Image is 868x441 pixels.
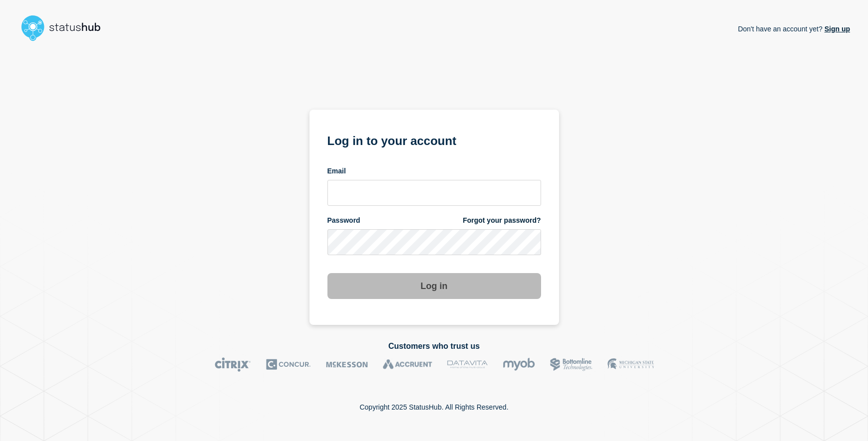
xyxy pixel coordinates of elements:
[607,357,654,372] img: MSU logo
[327,166,346,176] span: Email
[359,403,508,411] p: Copyright 2025 StatusHub. All Rights Reserved.
[327,216,360,225] span: Password
[823,25,850,33] a: Sign up
[327,229,541,255] input: password input
[215,357,251,372] img: Citrix logo
[327,273,541,299] button: Log in
[326,357,368,372] img: McKesson logo
[503,357,535,372] img: myob logo
[18,12,113,44] img: StatusHub logo
[550,357,592,372] img: Bottomline logo
[738,17,850,41] p: Don't have an account yet?
[327,131,541,149] h1: Log in to your account
[447,357,488,372] img: DataVita logo
[383,357,432,372] img: Accruent logo
[18,342,850,351] h2: Customers who trust us
[327,180,541,206] input: email input
[266,357,311,372] img: Concur logo
[463,216,541,225] a: Forgot your password?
